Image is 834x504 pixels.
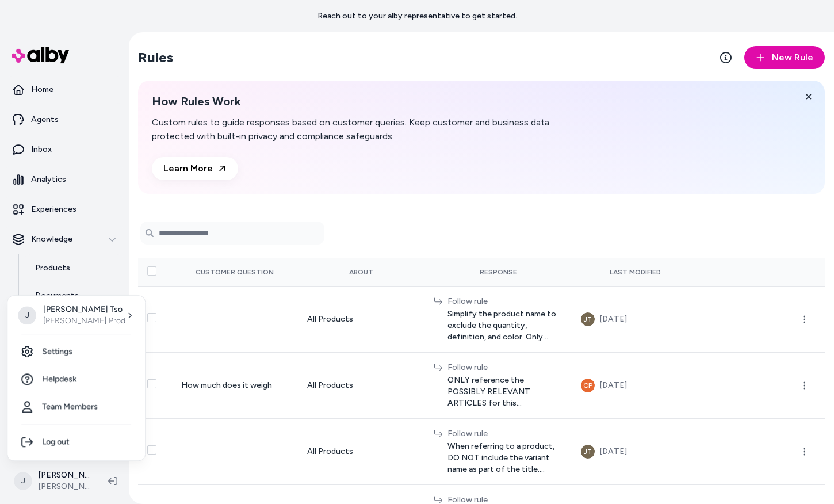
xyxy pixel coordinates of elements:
span: J [18,306,36,324]
p: [PERSON_NAME] Tso [43,304,125,315]
div: Log out [12,428,140,456]
a: Team Members [12,393,140,421]
span: Helpdesk [42,373,76,385]
a: Settings [12,338,140,365]
p: [PERSON_NAME] Prod [43,315,125,327]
